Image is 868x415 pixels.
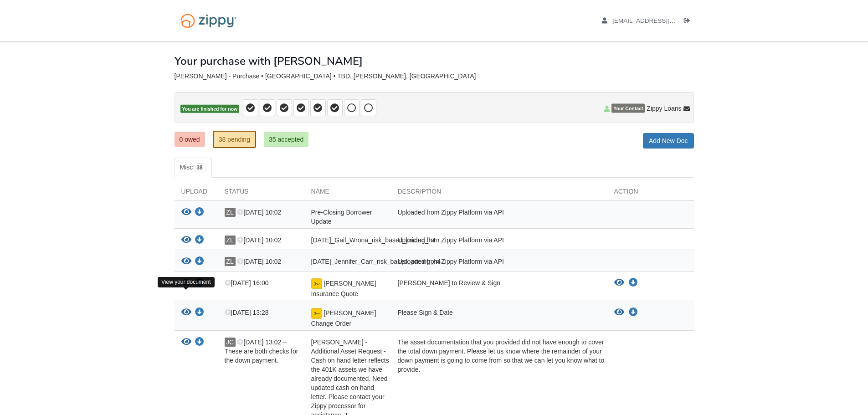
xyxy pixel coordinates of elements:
[175,158,212,178] a: Misc
[647,104,681,113] span: Zippy Loans
[311,280,376,297] span: [PERSON_NAME] Insurance Quote
[181,208,191,217] button: View Pre-Closing Borrower Update
[181,257,191,266] button: View 09-16-2025_Jennifer_Carr_risk_based_pricing_h4
[225,208,236,217] span: ZL
[612,17,717,24] span: ajakkcarr@gmail.com
[175,187,218,200] div: Upload
[311,258,441,265] span: [DATE]_Jennifer_Carr_risk_based_pricing_h4
[311,278,322,289] img: Document fully signed
[213,131,256,148] a: 38 pending
[629,279,638,287] a: Download Wrona Insurance Quote
[684,17,694,26] a: Log out
[643,133,694,149] a: Add New Doc
[391,187,607,200] div: Description
[304,187,391,200] div: Name
[181,338,191,347] button: View Gail Wrona - Additional Asset Request - Cash on hand letter reflects the 401K assets we have...
[629,309,638,316] a: Download Wrona Change Order
[614,308,624,317] button: View Wrona Change Order
[175,55,363,67] h1: Your purchase with [PERSON_NAME]
[225,338,236,347] span: JC
[391,278,607,298] div: [PERSON_NAME] to Review & Sign
[175,9,242,32] img: Logo
[237,236,281,244] span: [DATE] 10:02
[614,278,624,287] button: View Wrona Insurance Quote
[218,187,304,200] div: Status
[311,209,372,225] span: Pre-Closing Borrower Update
[181,236,191,245] button: View 09-16-2025_Gail_Wrona_risk_based_pricing_h4
[311,236,436,244] span: [DATE]_Gail_Wrona_risk_based_pricing_h4
[180,105,240,113] span: You are finished for now
[181,308,191,318] button: View Wrona Change Order
[175,72,694,80] div: [PERSON_NAME] - Purchase • [GEOGRAPHIC_DATA] • TBD, [PERSON_NAME], [GEOGRAPHIC_DATA]
[195,309,204,317] a: Download Wrona Change Order
[391,257,607,269] div: Uploaded from Zippy Platform via API
[264,132,308,147] a: 35 accepted
[602,17,717,26] a: edit profile
[607,187,694,200] div: Action
[195,339,204,346] a: Download Gail Wrona - Additional Asset Request - Cash on hand letter reflects the 401K assets we ...
[225,279,269,287] span: [DATE] 16:00
[195,258,204,266] a: Download 09-16-2025_Jennifer_Carr_risk_based_pricing_h4
[225,236,236,245] span: ZL
[237,209,281,216] span: [DATE] 10:02
[311,308,322,319] img: Document fully signed
[311,309,376,327] span: [PERSON_NAME] Change Order
[175,132,205,147] a: 0 owed
[158,277,215,287] div: View your document
[225,309,269,316] span: [DATE] 13:28
[195,237,204,244] a: Download 09-16-2025_Gail_Wrona_risk_based_pricing_h4
[391,236,607,247] div: Uploaded from Zippy Platform via API
[611,104,645,113] span: Your Contact
[193,163,206,172] span: 38
[225,338,298,364] span: [DATE] 13:02 – These are both checks for the down payment.
[391,208,607,226] div: Uploaded from Zippy Platform via API
[237,258,281,265] span: [DATE] 10:02
[391,308,607,328] div: Please Sign & Date
[195,209,204,216] a: Download Pre-Closing Borrower Update
[225,257,236,266] span: ZL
